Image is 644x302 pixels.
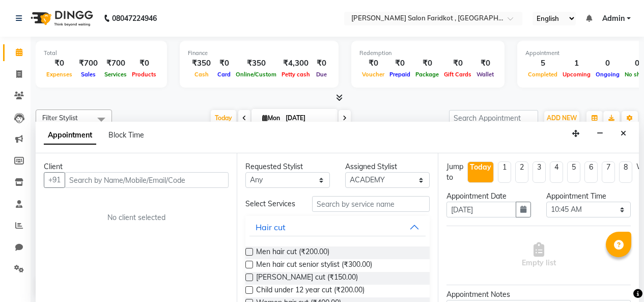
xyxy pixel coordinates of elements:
div: No client selected [68,212,204,223]
div: Appointment Time [546,191,631,202]
span: Today [211,110,236,126]
div: ₹0 [129,58,159,69]
input: Search by Name/Mobile/Email/Code [65,172,229,188]
input: Search by service name [312,196,430,212]
div: Appointment Notes [446,289,631,300]
div: Client [44,161,229,172]
button: ADD NEW [544,111,579,125]
span: Products [129,71,159,78]
img: logo [26,4,96,33]
span: Upcoming [560,71,593,78]
div: Today [470,162,491,173]
div: Finance [188,49,330,58]
li: 6 [584,161,598,183]
iframe: chat widget [601,261,634,292]
button: Close [616,126,631,142]
input: yyyy-mm-dd [446,202,516,217]
span: Ongoing [593,71,622,78]
div: Total [44,49,159,58]
span: Online/Custom [233,71,279,78]
div: ₹0 [44,58,75,69]
div: ₹0 [441,58,474,69]
div: Hair cut [256,221,286,233]
span: Men hair cut (₹200.00) [256,246,329,259]
b: 08047224946 [112,4,157,33]
span: Mon [260,114,283,122]
div: ₹0 [359,58,387,69]
div: ₹0 [474,58,496,69]
span: Cash [192,71,211,78]
span: Services [102,71,129,78]
button: +91 [44,172,65,188]
input: 2025-09-01 [283,111,333,126]
li: 3 [533,161,546,183]
span: Appointment [44,126,96,145]
button: Hair cut [249,218,426,236]
li: 7 [602,161,615,183]
li: 5 [567,161,580,183]
div: Select Services [238,199,304,209]
span: Completed [525,71,560,78]
div: ₹0 [313,58,330,69]
div: ₹0 [215,58,233,69]
span: Card [215,71,233,78]
div: Requested Stylist [245,161,330,172]
div: Appointment Date [446,191,531,202]
div: ₹700 [75,58,102,69]
li: 8 [619,161,632,183]
div: 5 [525,58,560,69]
span: Men hair cut senior stylist (₹300.00) [256,259,372,272]
span: Empty list [522,242,556,268]
div: 1 [560,58,593,69]
div: ₹0 [387,58,413,69]
div: Redemption [359,49,496,58]
input: Search Appointment [449,110,538,126]
li: 2 [515,161,528,183]
div: Assigned Stylist [345,161,430,172]
span: Sales [78,71,98,78]
div: ₹4,300 [279,58,313,69]
li: 1 [498,161,511,183]
li: 4 [550,161,563,183]
span: Prepaid [387,71,413,78]
span: Wallet [474,71,496,78]
span: Filter Stylist [42,114,78,122]
span: [PERSON_NAME] cut (₹150.00) [256,272,358,285]
div: ₹350 [233,58,279,69]
span: Admin [602,13,625,24]
div: Jump to [446,161,463,183]
div: ₹0 [413,58,441,69]
span: Block Time [108,130,144,140]
span: Voucher [359,71,387,78]
span: Petty cash [279,71,313,78]
span: ADD NEW [547,114,577,122]
span: Due [314,71,329,78]
span: Expenses [44,71,75,78]
div: 0 [593,58,622,69]
div: ₹350 [188,58,215,69]
span: Gift Cards [441,71,474,78]
div: ₹700 [102,58,129,69]
span: Child under 12 year cut (₹200.00) [256,285,365,297]
span: Package [413,71,441,78]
